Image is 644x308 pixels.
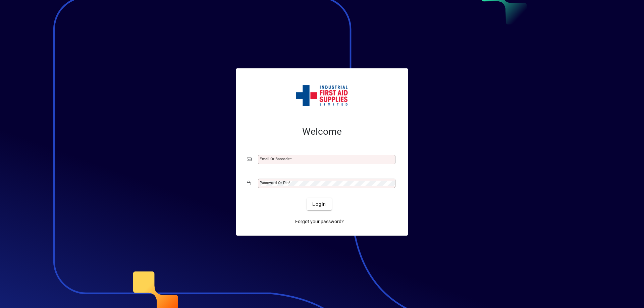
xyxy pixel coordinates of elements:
mat-label: Password or Pin [260,180,288,185]
button: Login [307,198,331,210]
span: Login [312,201,326,208]
span: Forgot your password? [295,218,344,225]
a: Forgot your password? [292,215,346,228]
h2: Welcome [247,126,397,137]
mat-label: Email or Barcode [260,157,290,161]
